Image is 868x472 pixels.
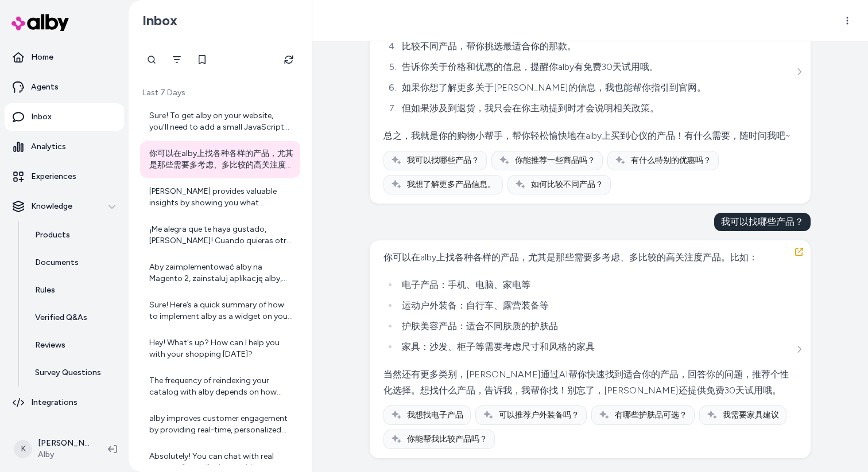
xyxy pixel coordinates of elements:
div: 我可以找哪些产品？ [714,213,811,231]
a: Sure! To get alby on your website, you'll need to add a small JavaScript snippet to your site's c... [140,103,300,140]
p: Integrations [31,397,77,408]
a: Rules [24,276,124,304]
li: 但如果涉及到退货，我只会在你主动提到时才会说明相关政策。 [398,100,790,116]
span: 我想了解更多产品信息。 [407,179,495,190]
a: Home [5,44,124,71]
p: Last 7 Days [140,87,300,99]
div: 你可以在alby上找各种各样的产品，尤其是那些需要多考虑、多比较的高关注度产品。比如： - 电子产品：手机、电脑、家电等 - 运动户外装备：自行车、露营装备等 - 护肤美容产品：适合不同肤质的护... [149,148,293,171]
div: [PERSON_NAME] provides valuable insights by showing you what questions your customers are asking.... [149,186,293,209]
li: 比较不同产品，帮你挑选最适合你的那款。 [398,38,790,54]
p: Documents [35,257,79,268]
div: Sure! To get alby on your website, you'll need to add a small JavaScript snippet to your site's c... [149,110,293,133]
img: alby Logo [11,14,69,31]
a: The frequency of reindexing your catalog with alby depends on how often your product data changes... [140,368,300,405]
a: Products [24,221,124,249]
p: Products [35,229,70,241]
span: 你能推荐一些商品吗？ [515,155,595,166]
li: 运动户外装备：自行车、露营装备等 [398,298,794,314]
span: 如何比较不同产品？ [531,179,603,190]
div: 你可以在alby上找各种各样的产品，尤其是那些需要多考虑、多比较的高关注度产品。比如： [383,249,794,266]
a: 你可以在alby上找各种各样的产品，尤其是那些需要多考虑、多比较的高关注度产品。比如： - 电子产品：手机、电脑、家电等 - 运动户外装备：自行车、露营装备等 - 护肤美容产品：适合不同肤质的护... [140,141,300,178]
button: Refresh [277,48,300,71]
li: 家具：沙发、柜子等需要考虑尺寸和风格的家具 [398,339,794,355]
div: The frequency of reindexing your catalog with alby depends on how often your product data changes... [149,375,293,398]
li: 护肤美容产品：适合不同肤质的护肤品 [398,318,794,334]
a: Documents [24,249,124,276]
div: 当然还有更多类别，[PERSON_NAME]通过AI帮你快速找到适合你的产品，回答你的问题，推荐个性化选择。想找什么产品，告诉我，我帮你找！别忘了，[PERSON_NAME]还提供免费30天试用哦。 [383,366,794,399]
a: Integrations [5,389,124,416]
span: Alby [38,449,90,461]
a: Hey! What's up? How can I help you with your shopping [DATE]? [140,330,300,367]
p: Knowledge [31,201,72,212]
span: 有哪些护肤品可选？ [615,409,687,421]
span: 有什么特别的优惠吗？ [631,155,711,166]
li: 告诉你关于价格和优惠的信息，提醒你alby有免费30天试用哦。 [398,59,790,75]
span: 我需要家具建议 [723,409,779,421]
p: Inbox [31,111,52,123]
span: 我可以找哪些产品？ [407,155,479,166]
a: Reviews [24,331,124,359]
p: Home [31,52,53,63]
button: See more [792,65,806,79]
span: 可以推荐户外装备吗？ [499,409,579,421]
span: 你能帮我比较产品吗？ [407,434,487,445]
button: Filter [165,48,188,71]
li: 电子产品：手机、电脑、家电等 [398,277,794,293]
p: Verified Q&As [35,312,87,323]
button: K[PERSON_NAME]Alby [7,431,99,467]
p: Analytics [31,141,66,153]
a: ¡Me alegra que te haya gustado, [PERSON_NAME]! Cuando quieras otra historia o cualquier otra cosa... [140,217,300,253]
div: Hey! What's up? How can I help you with your shopping [DATE]? [149,337,293,360]
div: Sure! Here’s a quick summary of how to implement alby as a widget on your Magento 2 product pages... [149,299,293,322]
a: Inbox [5,103,124,131]
a: Analytics [5,133,124,161]
p: Reviews [35,340,65,351]
a: Survey Questions [24,359,124,387]
a: Verified Q&As [24,304,124,331]
a: [PERSON_NAME] provides valuable insights by showing you what questions your customers are asking.... [140,179,300,216]
div: alby improves customer engagement by providing real-time, personalized answers to common product ... [149,413,293,436]
h2: Inbox [142,12,177,29]
a: Aby zaimplementować alby na Magento 2, zainstaluj aplikację alby, połącz katalog produktów z pane... [140,255,300,291]
div: Aby zaimplementować alby na Magento 2, zainstaluj aplikację alby, połącz katalog produktów z pane... [149,262,293,284]
a: Sure! Here’s a quick summary of how to implement alby as a widget on your Magento 2 product pages... [140,292,300,329]
li: 如果你想了解更多关于[PERSON_NAME]的信息，我也能帮你指引到官网。 [398,80,790,96]
button: See more [792,342,806,356]
p: Experiences [31,171,76,182]
p: Rules [35,284,55,296]
p: Survey Questions [35,367,101,379]
div: 总之，我就是你的购物小帮手，帮你轻松愉快地在alby上买到心仪的产品！有什么需要，随时问我吧~ [383,128,790,144]
div: ¡Me alegra que te haya gustado, [PERSON_NAME]! Cuando quieras otra historia o cualquier otra cosa... [149,224,293,247]
p: [PERSON_NAME] [38,438,90,449]
p: Agents [31,81,59,93]
a: Agents [5,73,124,101]
button: Knowledge [5,193,124,220]
span: 我想找电子产品 [407,409,463,421]
a: alby improves customer engagement by providing real-time, personalized answers to common product ... [140,406,300,443]
span: K [14,440,32,458]
a: Experiences [5,163,124,190]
